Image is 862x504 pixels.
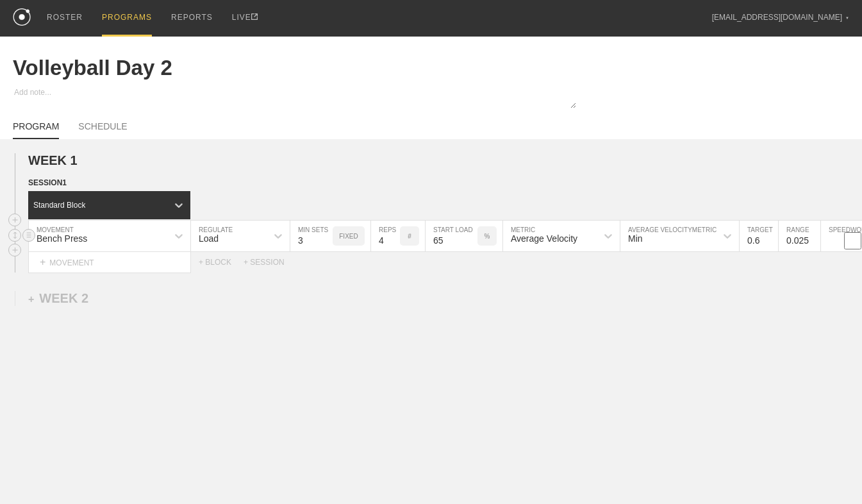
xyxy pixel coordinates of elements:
p: % [485,233,490,240]
div: Load [199,233,219,244]
a: SCHEDULE [78,121,127,138]
div: Standard Block [33,201,85,210]
span: + [40,256,46,267]
div: Bench Press [37,233,87,244]
div: MOVEMENT [28,252,191,273]
a: PROGRAM [13,121,59,139]
div: ▼ [845,14,849,22]
div: + BLOCK [199,258,244,267]
p: FIXED [339,233,358,240]
input: Any [426,221,477,251]
span: WEEK 1 [28,153,78,167]
span: SESSION 1 [28,178,67,187]
div: Min [628,233,643,244]
div: + SESSION [244,258,295,267]
img: logo [13,8,31,26]
p: # [408,233,411,240]
div: Average Velocity [511,233,577,244]
div: WEEK 2 [28,291,88,306]
iframe: Chat Widget [631,355,862,504]
span: + [28,294,34,305]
